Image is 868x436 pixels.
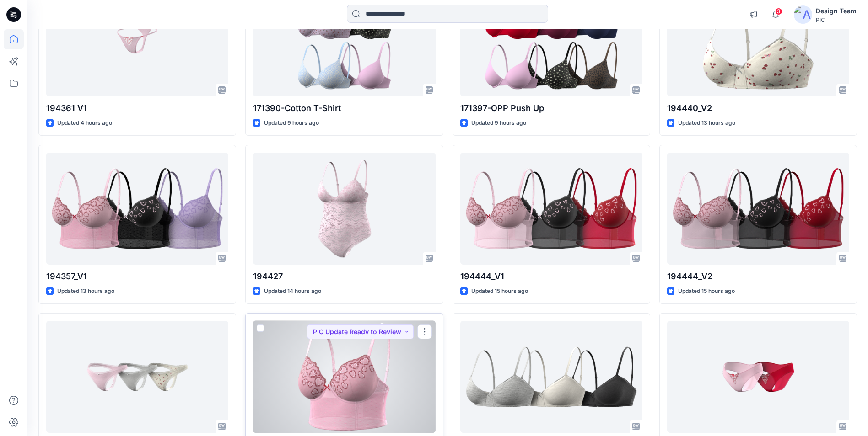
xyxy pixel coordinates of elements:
[46,321,228,433] a: 194371
[775,8,782,15] span: 3
[816,5,857,16] div: Design Team
[678,287,735,296] p: Updated 15 hours ago
[253,270,435,283] p: 194427
[667,153,849,265] a: 194444_V2
[667,321,849,433] a: 194362_V2
[471,118,526,128] p: Updated 9 hours ago
[46,270,228,283] p: 194357_V1
[264,118,319,128] p: Updated 9 hours ago
[253,153,435,265] a: 194427
[667,270,849,283] p: 194444_V2
[816,16,857,23] div: PIC
[253,102,435,115] p: 171390-Cotton T-Shirt
[264,287,321,296] p: Updated 14 hours ago
[46,153,228,265] a: 194357_V1
[460,270,642,283] p: 194444_V1
[46,102,228,115] p: 194361 V1
[57,287,114,296] p: Updated 13 hours ago
[460,321,642,433] a: 194440_V1
[794,5,812,24] img: avatar
[667,102,849,115] p: 194440_V2
[253,321,435,433] a: 194358_V1
[471,287,528,296] p: Updated 15 hours ago
[678,118,735,128] p: Updated 13 hours ago
[57,118,112,128] p: Updated 4 hours ago
[460,102,642,115] p: 171397-OPP Push Up
[460,153,642,265] a: 194444_V1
